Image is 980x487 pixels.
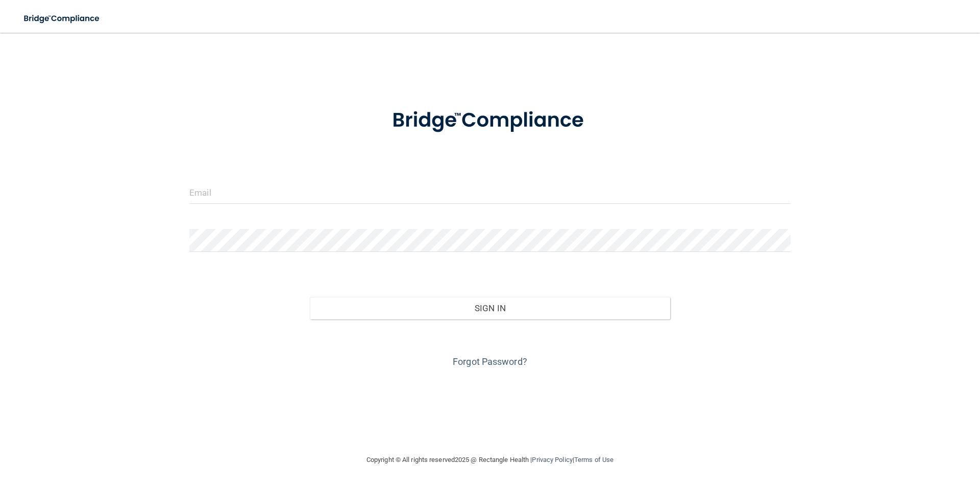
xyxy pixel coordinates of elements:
[453,356,527,367] a: Forgot Password?
[189,181,791,204] input: Email
[574,456,614,463] a: Terms of Use
[310,297,671,319] button: Sign In
[15,8,109,29] img: bridge_compliance_login_screen.278c3ca4.svg
[371,94,609,147] img: bridge_compliance_login_screen.278c3ca4.svg
[304,444,676,476] div: Copyright © All rights reserved 2025 @ Rectangle Health | |
[532,456,572,463] a: Privacy Policy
